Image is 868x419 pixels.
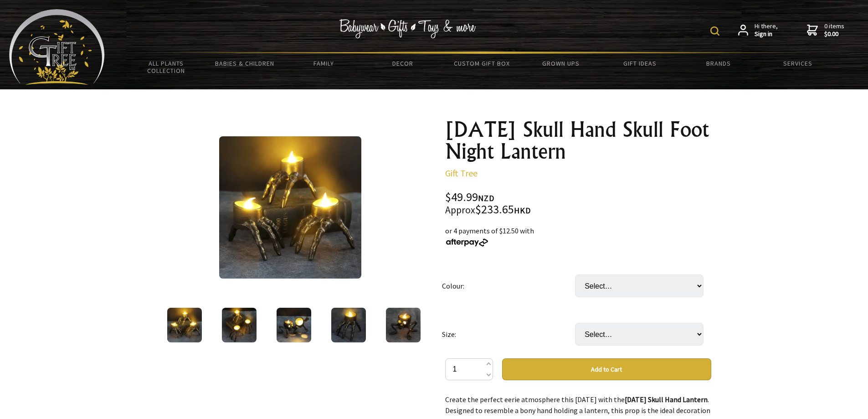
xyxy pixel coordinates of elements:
img: Halloween Skull Hand Skull Foot Night Lantern [331,308,366,342]
img: Halloween Skull Hand Skull Foot Night Lantern [219,136,361,279]
a: Brands [679,54,758,73]
span: NZD [478,193,494,203]
strong: Sign in [755,30,778,38]
a: Gift Tree [445,167,478,179]
a: Babies & Children [205,54,284,73]
strong: [DATE] Skull Hand Lantern [625,395,708,404]
span: HKD [514,205,531,216]
a: Hi there,Sign in [738,22,778,38]
h1: [DATE] Skull Hand Skull Foot Night Lantern [445,119,711,162]
td: Size: [442,310,575,358]
a: Services [758,54,837,73]
a: 0 items$0.00 [807,22,844,38]
small: Approx [445,204,475,216]
a: All Plants Collection [127,54,205,80]
strong: $0.00 [824,30,844,38]
img: Halloween Skull Hand Skull Foot Night Lantern [386,308,421,342]
div: or 4 payments of $12.50 with [445,225,711,247]
button: Add to Cart [502,358,711,380]
a: Custom Gift Box [442,54,521,73]
td: Colour: [442,262,575,310]
img: Halloween Skull Hand Skull Foot Night Lantern [222,308,257,342]
a: Grown Ups [521,54,600,73]
span: 0 items [824,22,844,38]
a: Gift Ideas [600,54,679,73]
img: Babyware - Gifts - Toys and more... [9,9,105,85]
span: Hi there, [755,22,778,38]
img: Halloween Skull Hand Skull Foot Night Lantern [277,308,311,342]
img: Halloween Skull Hand Skull Foot Night Lantern [167,308,202,342]
div: $49.99 $233.65 [445,191,711,216]
a: Decor [363,54,442,73]
img: Afterpay [445,238,489,247]
img: Babywear - Gifts - Toys & more [339,19,476,38]
img: product search [710,26,719,36]
a: Family [284,54,363,73]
